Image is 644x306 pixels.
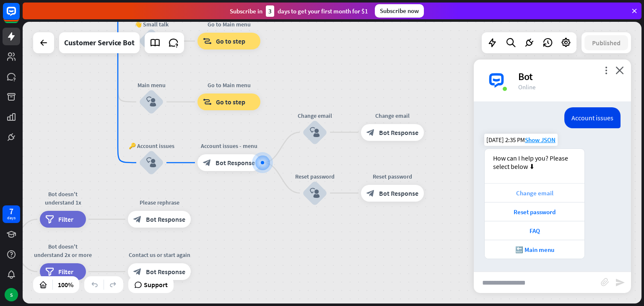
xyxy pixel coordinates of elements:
[203,158,211,167] i: block_bot_response
[5,288,18,301] div: S
[34,190,92,207] div: Bot doesn't understand 1x
[366,189,375,197] i: block_bot_response
[133,215,142,223] i: block_bot_response
[126,20,177,29] div: 👋 Small talk
[216,158,255,167] span: Bot Response
[355,112,430,120] div: Change email
[45,215,54,223] i: filter
[144,278,168,291] span: Support
[584,35,628,50] button: Published
[216,37,245,45] span: Go to step
[379,189,418,197] span: Bot Response
[146,267,185,276] span: Bot Response
[230,5,368,17] div: Subscribe in days to get your first month for $1
[122,198,197,207] div: Please rephrase
[126,81,177,89] div: Main menu
[489,227,580,235] div: FAQ
[366,128,375,137] i: block_bot_response
[7,3,32,29] button: Open LiveChat chat widget
[489,189,580,197] div: Change email
[34,242,92,259] div: Bot doesn't understand 2x or more
[133,267,142,276] i: block_bot_response
[379,128,418,137] span: Bot Response
[45,267,54,276] i: filter
[191,20,267,29] div: Go to Main menu
[7,215,16,221] div: days
[9,207,13,215] div: 7
[564,107,621,128] div: Account issues
[203,98,212,106] i: block_goto
[489,246,580,254] div: 🔙 Main menu
[518,83,621,91] div: Online
[266,5,274,17] div: 3
[615,66,624,74] i: close
[290,112,340,120] div: Change email
[146,158,156,168] i: block_user_input
[122,251,197,259] div: Contact us or start again
[146,97,156,107] i: block_user_input
[375,4,424,18] div: Subscribe now
[126,142,177,150] div: 🔑 Account issues
[191,142,267,150] div: Account issues - menu
[518,70,621,83] div: Bot
[55,278,76,291] div: 100%
[216,98,245,106] span: Go to step
[58,215,73,223] span: Filter
[310,127,320,137] i: block_user_input
[493,154,576,171] div: How can I help you? Please select below ⬇
[310,188,320,198] i: block_user_input
[525,136,556,144] span: Show JSON
[290,172,340,181] div: Reset password
[615,277,625,288] i: send
[146,215,185,223] span: Bot Response
[484,134,558,146] div: [DATE] 2:35 PM
[3,205,20,223] a: 7 days
[58,267,73,276] span: Filter
[191,81,267,89] div: Go to Main menu
[64,32,135,53] div: Customer Service Bot
[203,37,212,45] i: block_goto
[489,208,580,216] div: Reset password
[601,278,609,286] i: block_attachment
[602,66,610,74] i: more_vert
[355,172,430,181] div: Reset password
